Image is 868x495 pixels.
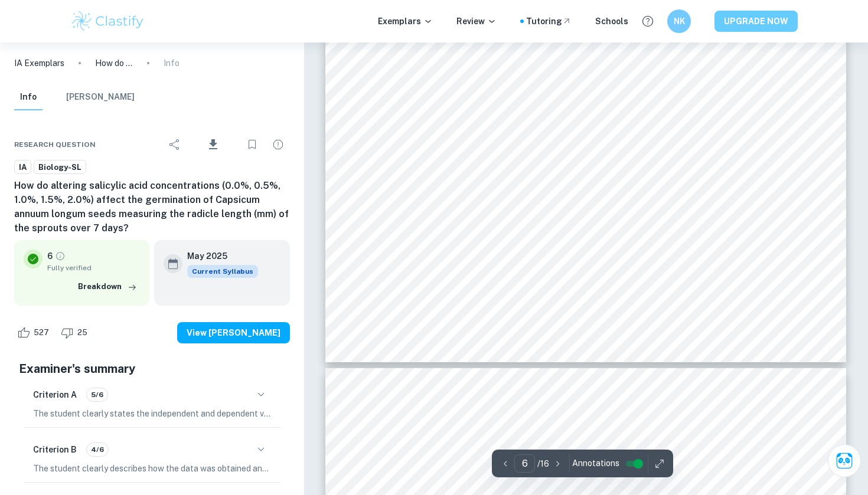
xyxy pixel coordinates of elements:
p: The student clearly states the independent and dependent variables in the research question, spec... [33,407,271,420]
span: Current Syllabus [187,265,258,278]
button: [PERSON_NAME] [66,84,135,110]
p: / 16 [537,457,549,470]
a: Schools [595,15,628,28]
div: Report issue [266,133,290,156]
button: Help and Feedback [638,11,658,31]
span: Research question [14,139,96,150]
div: Bookmark [240,133,264,156]
p: Info [164,57,180,70]
a: IA Exemplars [14,57,64,70]
button: View [PERSON_NAME] [177,322,290,343]
span: Fully verified [47,263,140,273]
a: Grade fully verified [55,251,66,261]
div: Like [14,323,56,342]
a: Tutoring [526,15,572,28]
h6: May 2025 [187,250,249,263]
div: Download [189,129,238,160]
span: Annotations [572,457,619,470]
button: Breakdown [75,278,140,296]
h6: Criterion B [33,443,77,456]
button: UPGRADE NOW [714,11,798,32]
button: Info [14,84,43,110]
p: 6 [47,250,53,263]
div: This exemplar is based on the current syllabus. Feel free to refer to it for inspiration/ideas wh... [187,265,258,278]
button: Ask Clai [828,444,861,477]
p: Exemplars [378,15,433,28]
span: Biology-SL [34,162,86,173]
span: 4/6 [87,444,108,455]
span: 25 [71,327,94,339]
a: Biology-SL [34,160,86,175]
p: Review [456,15,497,28]
h6: Criterion A [33,388,77,401]
p: The student clearly describes how the data was obtained and processed, providing explicit process... [33,462,271,475]
span: 5/6 [87,389,107,400]
div: Share [163,133,187,156]
span: 527 [27,327,56,339]
img: Clastify logo [70,9,145,33]
div: Dislike [58,323,94,342]
button: NK [667,9,691,33]
h5: Examiner's summary [19,360,285,378]
p: How do altering salicylic acid concentrations (0.0%, 0.5%, 1.0%, 1.5%, 2.0%) affect the germinati... [95,57,133,70]
h6: NK [673,15,686,28]
h6: How do altering salicylic acid concentrations (0.0%, 0.5%, 1.0%, 1.5%, 2.0%) affect the germinati... [14,179,290,235]
span: IA [15,162,31,173]
a: IA [14,160,31,175]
